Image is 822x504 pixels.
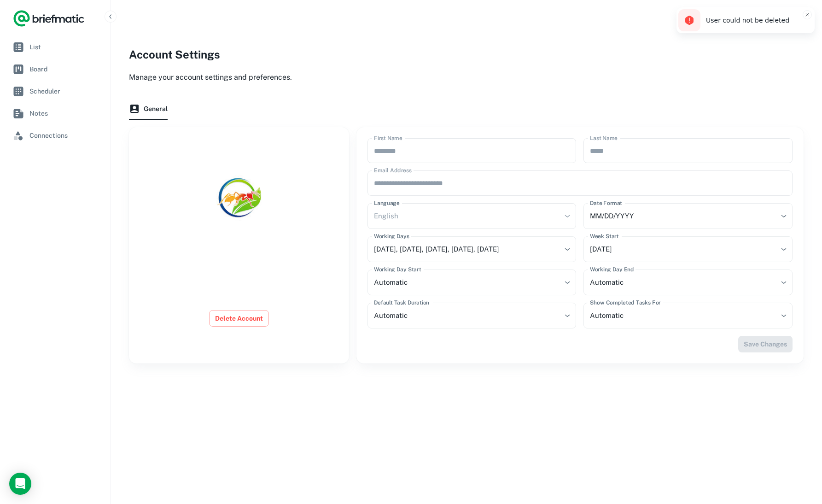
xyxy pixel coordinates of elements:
[7,59,103,79] a: Board
[129,46,804,63] h2: Account Settings
[590,199,622,207] label: Date Format
[9,473,31,495] div: Open Intercom Messenger
[590,232,618,240] label: Week Start
[13,9,85,28] a: Logo
[29,130,99,141] span: Connections
[583,203,793,229] div: MM/DD/YYYY
[374,199,400,207] label: Language
[590,134,618,142] label: Last Name
[7,37,103,57] a: List
[29,42,99,52] span: List
[583,270,793,295] div: Automatic
[583,236,793,262] div: [DATE]
[367,303,577,328] div: Automatic
[706,16,796,25] div: User could not be deleted
[374,299,429,307] label: Default Task Duration
[374,265,421,274] label: Working Day Start
[367,203,577,229] div: English
[803,10,812,19] button: Close toast
[129,72,804,83] p: Manage your account settings and preferences.
[590,265,634,274] label: Working Day End
[367,270,577,295] div: Automatic
[29,64,99,74] span: Board
[590,299,661,307] label: Show Completed Tasks For
[129,98,168,120] button: General
[216,175,262,221] img: Caroline Ezell
[7,125,103,146] a: Connections
[374,166,412,175] label: Email Address
[7,81,103,101] a: Scheduler
[374,134,402,142] label: First Name
[29,108,99,118] span: Notes
[367,236,577,262] div: [DATE], [DATE], [DATE], [DATE], [DATE]
[209,310,269,327] button: Delete Account
[374,232,409,240] label: Working Days
[583,303,793,328] div: Automatic
[7,103,103,123] a: Notes
[29,86,99,96] span: Scheduler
